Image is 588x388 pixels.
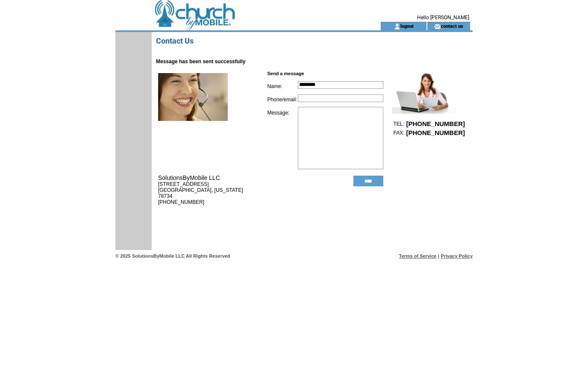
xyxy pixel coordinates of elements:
span: Message has been sent successfully [156,59,245,65]
img: represent.jpg [392,71,456,114]
img: contact_us_icon.gif [434,23,441,30]
span: [STREET_ADDRESS] [158,181,209,187]
a: logout [400,23,414,29]
span: Send a message [267,71,304,76]
span: © 2025 SolutionsByMobile LLC All Rights Reserved [115,253,230,259]
td: Name: [267,80,298,89]
span: | [438,253,439,259]
span: TEL: [393,121,404,127]
span: Hello [PERSON_NAME] [417,15,469,21]
td: Message: [267,107,298,169]
span: [PHONE_NUMBER] [406,129,465,136]
span: SolutionsByMobile LLC [158,174,220,181]
span: FAX: [393,130,404,136]
span: [PHONE_NUMBER] [158,199,204,205]
span: [GEOGRAPHIC_DATA], [US_STATE] 78734 [158,187,243,199]
img: account_icon.gif [394,23,400,30]
span: [PHONE_NUMBER] [406,120,465,127]
td: Phone/email: [267,94,298,103]
a: Privacy Policy [441,253,473,259]
span: Contact Us [156,36,194,45]
a: Terms of Service [399,253,437,259]
a: contact us [441,23,463,29]
img: office.jpg [158,73,228,121]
